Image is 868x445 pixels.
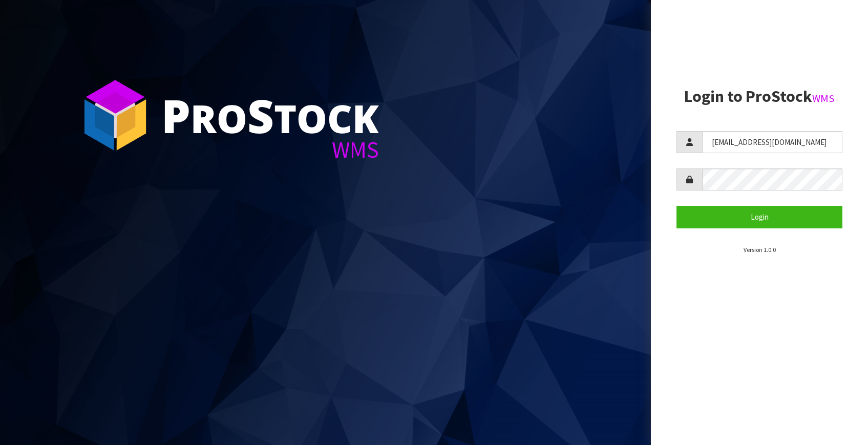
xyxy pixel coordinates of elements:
div: WMS [161,138,379,161]
input: Username [702,131,842,153]
span: P [161,84,190,146]
img: ProStock Cube [77,77,154,154]
small: WMS [812,92,835,105]
div: ro tock [161,92,379,138]
button: Login [676,206,842,228]
small: Version 1.0.0 [744,246,776,253]
span: S [247,84,274,146]
h2: Login to ProStock [676,88,842,105]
